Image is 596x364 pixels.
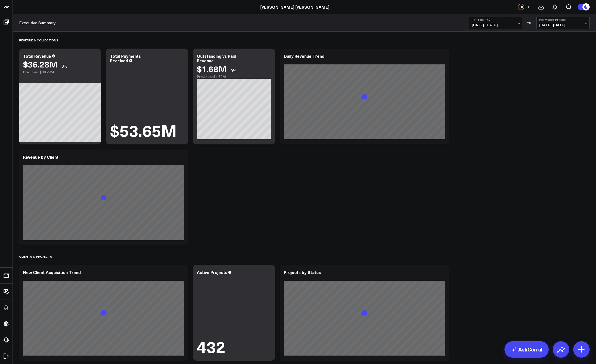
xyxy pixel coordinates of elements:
div: Previous: $36.28M [23,70,97,74]
span: [DATE] - [DATE] [472,23,519,27]
div: Total Revenue [23,53,51,59]
div: 0% [230,68,237,73]
button: + [525,4,532,10]
div: Active Projects [197,269,227,275]
span: [DATE] - [DATE] [539,23,587,27]
div: $1.68M [197,64,227,73]
div: $53.65M [110,122,177,138]
a: Executive Summary [19,20,56,26]
div: Previous: $1.68M [197,75,271,79]
b: Previous Period [539,18,587,21]
div: Revenue & Collections [19,34,58,46]
div: VS [525,21,534,24]
span: + [527,5,530,9]
div: Revenue by Client [23,154,59,160]
button: Last 30 Days[DATE]-[DATE] [469,17,522,29]
a: AskCorral [504,341,549,358]
div: Daily Revenue Trend [284,53,324,59]
button: Previous Period[DATE]-[DATE] [536,17,590,29]
div: 0% [61,63,68,69]
a: [PERSON_NAME] [PERSON_NAME] [260,4,329,10]
b: Last 30 Days [472,18,519,21]
div: Outstanding vs Paid Revenue [197,53,236,63]
div: ES [518,4,524,10]
div: Projects by Status [284,269,321,275]
div: $36.28M [23,60,58,69]
div: 432 [197,338,225,354]
div: Total Payments Received [110,53,141,63]
div: New Client Acquisition Trend [23,269,81,275]
div: Clients & Projects [19,251,52,262]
